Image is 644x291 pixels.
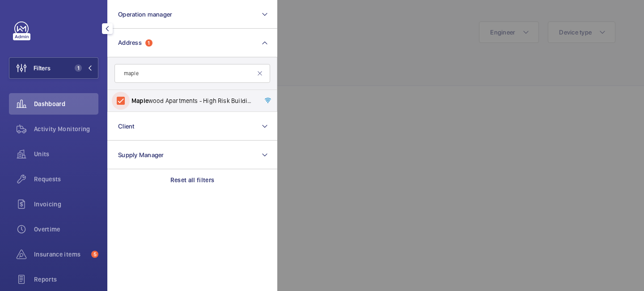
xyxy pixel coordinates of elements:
span: Units [34,150,98,158]
span: 5 [91,251,98,258]
span: Reports [34,275,98,284]
span: Overtime [34,225,98,234]
span: 1 [75,64,82,72]
span: Requests [34,175,98,184]
span: Dashboard [34,99,98,108]
button: Filters1 [9,57,98,79]
span: Activity Monitoring [34,124,98,133]
span: Invoicing [34,200,98,209]
span: Filters [34,64,51,73]
span: Insurance items [34,250,88,259]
